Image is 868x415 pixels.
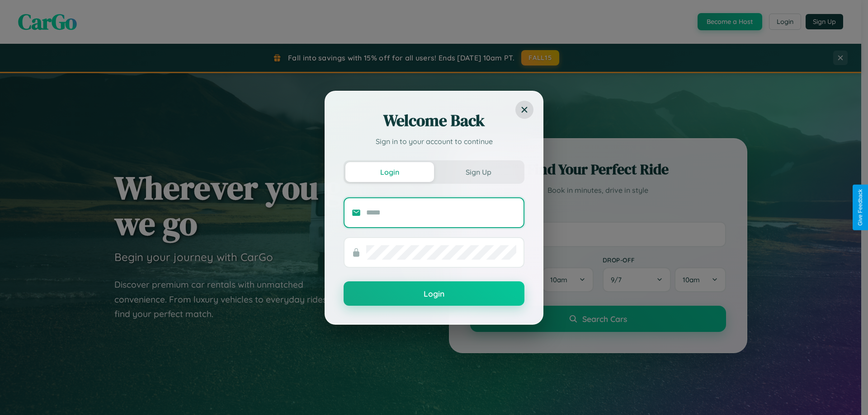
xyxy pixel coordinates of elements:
[344,281,524,306] button: Login
[345,162,434,182] button: Login
[344,136,524,147] p: Sign in to your account to continue
[344,110,524,131] h2: Welcome Back
[857,189,863,226] div: Give Feedback
[434,162,523,182] button: Sign Up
